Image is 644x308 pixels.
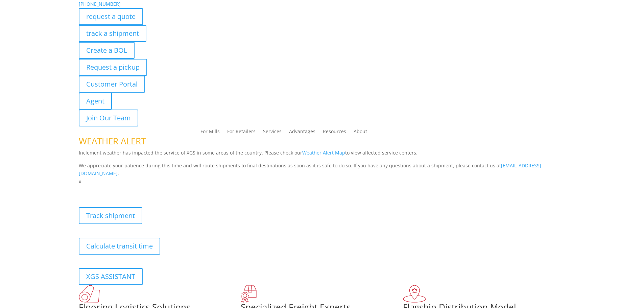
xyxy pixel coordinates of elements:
a: For Mills [200,129,220,137]
a: Services [263,129,282,137]
a: Agent [79,93,112,110]
a: Join Our Team [79,110,138,126]
img: xgs-icon-flagship-distribution-model-red [403,285,426,303]
img: xgs-icon-focused-on-flooring-red [241,285,257,303]
a: request a quote [79,8,143,25]
a: track a shipment [79,25,146,42]
p: Inclement weather has impacted the service of XGS in some areas of the country. Please check our ... [79,149,566,162]
p: x [79,177,566,186]
a: Advantages [289,129,315,137]
a: Calculate transit time [79,238,160,255]
a: About [354,129,367,137]
a: Customer Portal [79,76,145,93]
a: For Retailers [227,129,256,137]
b: Visibility, transparency, and control for your entire supply chain. [79,187,230,193]
a: XGS ASSISTANT [79,268,143,285]
a: Request a pickup [79,59,147,76]
img: xgs-icon-total-supply-chain-intelligence-red [79,285,100,303]
p: We appreciate your patience during this time and will route shipments to final destinations as so... [79,162,566,178]
a: Track shipment [79,207,142,224]
a: Weather Alert Map [302,149,345,156]
a: [PHONE_NUMBER] [79,1,121,7]
a: Create a BOL [79,42,135,59]
a: Resources [323,129,346,137]
span: WEATHER ALERT [79,135,146,147]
